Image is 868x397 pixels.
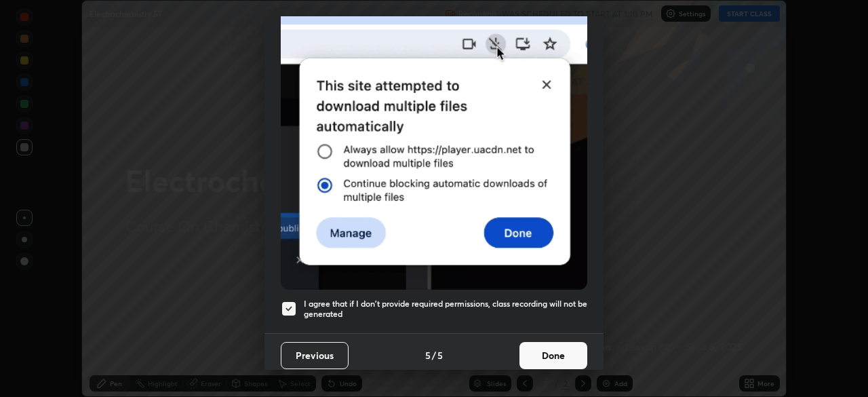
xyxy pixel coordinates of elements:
button: Done [519,342,587,369]
h5: I agree that if I don't provide required permissions, class recording will not be generated [304,299,587,320]
h4: 5 [425,348,431,362]
h4: / [432,348,436,362]
h4: 5 [437,348,443,362]
button: Previous [281,342,349,369]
